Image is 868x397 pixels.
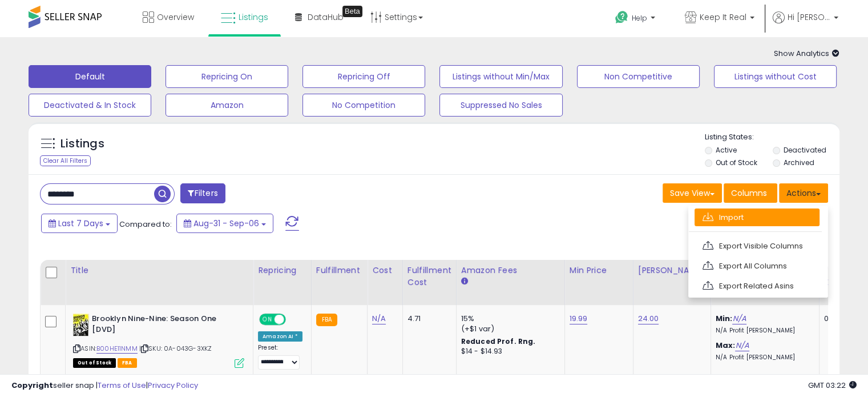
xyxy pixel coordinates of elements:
span: Aug-31 - Sep-06 [193,218,259,229]
button: Listings without Min/Max [439,65,562,88]
a: N/A [732,313,746,324]
div: (+$1 var) [461,324,556,334]
label: Active [716,145,737,155]
div: Fulfillment [316,264,362,276]
div: 0 [824,314,859,324]
button: Aug-31 - Sep-06 [176,214,273,233]
strong: Copyright [11,380,53,391]
button: Deactivated & In Stock [29,94,151,117]
a: Import [695,208,819,226]
div: Preset: [258,344,302,370]
span: Last 7 Days [58,218,103,229]
span: OFF [284,315,302,324]
div: Min Price [570,264,628,276]
div: 15% [461,314,556,324]
div: $14 - $14.93 [461,347,556,356]
span: All listings that are currently out of stock and unavailable for purchase on Amazon [73,358,116,368]
p: N/A Profit [PERSON_NAME] [716,327,810,335]
img: 51mTls807-L._SL40_.jpg [73,314,89,336]
button: Columns [724,183,777,203]
a: Privacy Policy [148,380,198,391]
a: N/A [735,340,749,351]
b: Min: [716,313,733,324]
div: Cost [372,264,398,276]
b: Max: [716,340,736,351]
label: Out of Stock [716,158,757,167]
div: seller snap | | [11,380,198,391]
button: No Competition [302,94,425,117]
span: Help [632,13,647,23]
span: Compared to: [119,219,172,230]
a: Export Visible Columns [695,237,819,255]
label: Deactivated [783,145,826,155]
i: Get Help [615,10,629,25]
button: Actions [779,183,828,203]
b: Reduced Prof. Rng. [461,336,536,346]
div: Amazon AI * [258,331,302,342]
button: Last 7 Days [41,214,118,233]
th: The percentage added to the cost of goods (COGS) that forms the calculator for Min & Max prices. [710,260,819,305]
span: FBA [118,358,137,368]
button: Amazon [165,94,288,117]
div: ASIN: [73,314,244,367]
button: Suppressed No Sales [439,94,562,117]
div: Tooltip anchor [342,6,362,17]
span: ON [260,315,274,324]
small: Amazon Fees. [461,276,468,287]
a: N/A [372,313,386,324]
div: Clear All Filters [40,155,91,166]
span: Keep It Real [700,11,746,23]
a: Export Related Asins [695,277,819,295]
span: DataHub [308,11,344,23]
div: Amazon Fees [461,264,560,276]
span: Overview [157,11,194,23]
div: 4.71 [407,314,447,324]
a: Export All Columns [695,257,819,275]
a: Terms of Use [98,380,146,391]
span: 2025-09-14 03:22 GMT [808,380,857,391]
div: [PERSON_NAME] [638,264,706,276]
button: Non Competitive [577,65,700,88]
button: Filters [180,183,225,203]
p: N/A Profit [PERSON_NAME] [716,354,810,362]
div: Title [70,264,248,276]
label: Archived [783,158,814,167]
span: Show Analytics [774,48,839,59]
a: B00HE11NMM [96,344,138,354]
span: Hi [PERSON_NAME] [788,11,830,23]
button: Repricing Off [302,65,425,88]
b: Brooklyn Nine-Nine: Season One [DVD] [92,314,231,338]
h5: Listings [60,136,104,152]
p: Listing States: [705,132,839,143]
button: Save View [663,183,722,203]
span: Columns [731,187,767,199]
button: Repricing On [165,65,288,88]
span: Listings [239,11,268,23]
small: FBA [316,314,337,326]
button: Listings without Cost [714,65,837,88]
div: Repricing [258,264,306,276]
a: 19.99 [570,313,588,324]
a: Help [606,2,667,37]
div: Fulfillment Cost [407,264,451,288]
span: | SKU: 0A-043G-3XKZ [139,344,212,353]
a: Hi [PERSON_NAME] [773,11,838,37]
button: Default [29,65,151,88]
a: 24.00 [638,313,659,324]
